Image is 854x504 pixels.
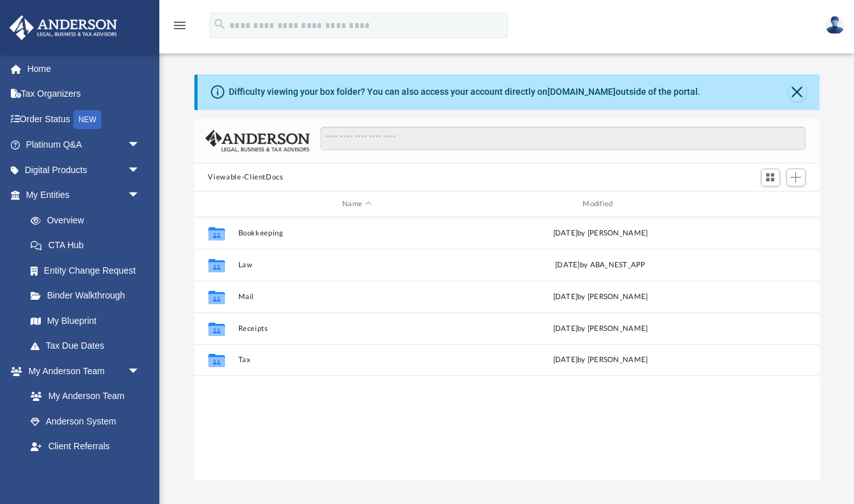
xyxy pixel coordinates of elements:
div: id [199,199,231,210]
button: Viewable-ClientDocs [208,172,283,183]
div: NEW [73,110,101,129]
div: Modified [481,199,719,210]
a: My Blueprint [18,308,153,333]
div: Difficulty viewing your box folder? You can also access your account directly on outside of the p... [229,85,700,99]
a: Platinum Q&Aarrow_drop_down [9,132,159,158]
button: Bookkeeping [238,229,475,237]
a: My Entitiesarrow_drop_down [9,183,159,208]
a: Order StatusNEW [9,106,159,132]
a: Anderson System [18,409,153,434]
div: Name [237,199,475,210]
div: [DATE] by ABA_NEST_APP [481,260,719,271]
img: Anderson Advisors Platinum Portal [6,15,121,40]
a: Overview [18,207,159,233]
a: [DOMAIN_NAME] [547,87,616,97]
div: [DATE] by [PERSON_NAME] [481,291,719,303]
a: Tax Due Dates [18,333,159,359]
button: Law [238,261,475,269]
div: id [725,199,814,210]
i: search [213,17,227,31]
span: arrow_drop_down [127,459,153,485]
a: Home [9,56,159,81]
i: menu [172,18,187,33]
a: menu [172,24,187,33]
a: CTA Hub [18,233,159,258]
a: Binder Walkthrough [18,283,159,309]
button: Switch to Grid View [761,169,780,186]
div: [DATE] by [PERSON_NAME] [481,323,719,335]
div: [DATE] by [PERSON_NAME] [481,354,719,366]
a: Entity Change Request [18,258,159,283]
a: My Anderson Team [18,384,147,409]
a: Digital Productsarrow_drop_down [9,157,159,183]
a: My Anderson Teamarrow_drop_down [9,358,153,384]
button: Add [786,169,806,186]
span: arrow_drop_down [127,183,153,209]
a: Client Referrals [18,434,153,459]
div: grid [194,217,820,480]
a: My Documentsarrow_drop_down [9,459,153,484]
button: Tax [238,356,475,365]
button: Mail [238,293,475,301]
div: [DATE] by [PERSON_NAME] [481,228,719,239]
span: arrow_drop_down [127,132,153,158]
span: arrow_drop_down [127,157,153,183]
a: Tax Organizers [9,81,159,107]
img: User Pic [825,16,844,34]
input: Search files and folders [321,127,805,151]
button: Receipts [238,325,475,333]
span: arrow_drop_down [127,358,153,384]
button: Close [788,83,806,101]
